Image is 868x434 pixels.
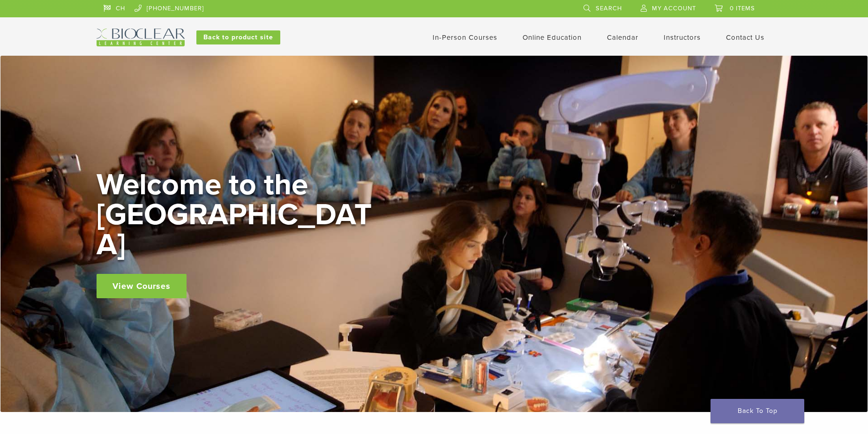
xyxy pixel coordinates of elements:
[652,5,696,12] span: My Account
[596,5,622,12] span: Search
[711,399,804,423] a: Back To Top
[726,33,764,42] a: Contact Us
[664,33,701,42] a: Instructors
[433,33,497,42] a: In-Person Courses
[730,5,755,12] span: 0 items
[97,274,187,298] a: View Courses
[97,29,185,46] img: Bioclear
[607,33,638,42] a: Calendar
[97,170,378,260] h2: Welcome to the [GEOGRAPHIC_DATA]
[523,33,582,42] a: Online Education
[196,30,280,44] a: Back to product site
